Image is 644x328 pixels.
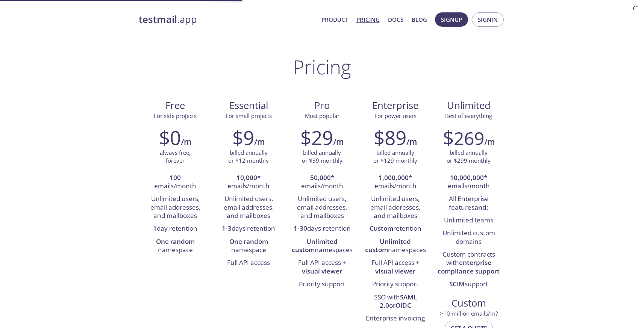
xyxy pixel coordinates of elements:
strong: 1-30 [294,224,307,233]
li: day retention [144,222,206,235]
strong: visual viewer [302,267,342,275]
p: billed annually or $39 monthly [302,149,342,165]
span: Enterprise [365,99,426,112]
a: Pricing [356,15,380,24]
span: Free [145,99,206,112]
li: namespace [218,236,280,257]
li: Unlimited users, email addresses, and mailboxes [291,193,353,222]
li: Full API access + [291,257,353,278]
li: Full API access [218,257,280,269]
span: For side projects [154,112,197,119]
li: retention [364,222,426,235]
strong: One random [156,237,195,246]
strong: 100 [170,173,181,182]
span: Best of everything [445,112,492,119]
h6: /m [254,136,265,148]
strong: 10,000 [236,173,257,182]
span: > 10 million emails/m? [440,310,498,317]
p: billed annually or $12 monthly [228,149,269,165]
strong: 1,000,000 [379,173,409,182]
h2: $0 [159,126,181,149]
strong: enterprise compliance support [438,258,500,275]
li: Unlimited teams [438,214,500,227]
span: Unlimited [447,99,491,112]
strong: Unlimited custom [365,237,411,254]
strong: 1-3 [222,224,232,233]
span: Signup [441,15,462,24]
strong: Custom [370,224,393,233]
strong: One random [229,237,268,246]
li: All Enterprise features : [438,193,500,214]
span: Pro [291,99,353,112]
li: days retention [218,222,280,235]
h2: $9 [232,126,254,149]
h2: $ [443,126,484,149]
li: * emails/month [364,172,426,193]
li: Unlimited users, email addresses, and mailboxes [364,193,426,222]
strong: 1 [153,224,157,233]
button: Signup [435,12,468,27]
span: Signin [478,15,498,24]
h2: $89 [374,126,406,149]
strong: 50,000 [310,173,331,182]
strong: 10,000,000 [450,173,484,182]
strong: Unlimited custom [292,237,338,254]
li: days retention [291,222,353,235]
strong: OIDC [395,301,411,310]
span: Essential [218,99,279,112]
h6: /m [484,136,495,148]
li: SSO with or [364,291,426,313]
span: 269 [454,126,484,150]
li: * emails/month [291,172,353,193]
p: billed annually or $129 monthly [373,149,417,165]
li: Enterprise invoicing [364,312,426,325]
li: namespaces [291,236,353,257]
strong: SAML 2.0 [380,293,417,310]
li: namespaces [364,236,426,257]
li: support [438,278,500,291]
strong: visual viewer [375,267,415,275]
a: Blog [412,15,427,24]
p: billed annually or $299 monthly [447,149,491,165]
span: Custom [438,297,499,310]
p: always free, forever [160,149,191,165]
li: Priority support [291,278,353,291]
a: Docs [388,15,403,24]
strong: testmail [139,13,177,26]
h2: $29 [300,126,333,149]
h6: /m [181,136,191,148]
span: For power users [374,112,417,119]
span: For small projects [226,112,272,119]
span: Most popular [305,112,339,119]
li: Custom contracts with [438,248,500,278]
li: Full API access + [364,257,426,278]
a: testmail.app [139,13,315,26]
h6: /m [333,136,344,148]
li: emails/month [144,172,206,193]
h1: Pricing [293,56,351,78]
li: * emails/month [218,172,280,193]
li: Unlimited custom domains [438,227,500,248]
li: Unlimited users, email addresses, and mailboxes [144,193,206,222]
h6: /m [406,136,417,148]
a: Product [321,15,348,24]
strong: and [474,203,486,212]
li: * emails/month [438,172,500,193]
li: namespace [144,236,206,257]
li: Priority support [364,278,426,291]
button: Signin [472,12,504,27]
li: Unlimited users, email addresses, and mailboxes [218,193,280,222]
strong: SCIM [449,280,465,288]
